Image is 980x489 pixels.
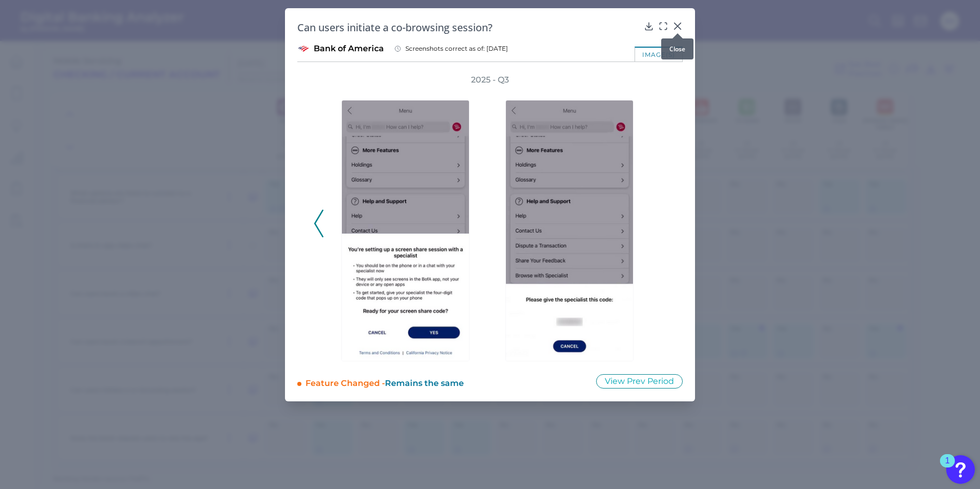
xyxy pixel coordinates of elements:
[596,374,683,389] button: View Prev Period
[385,378,464,388] span: Remains the same
[946,455,975,484] button: Open Resource Center, 1 new notification
[341,100,469,361] img: 5745-05-Bank-Of-America---US--2025--Q3--RC--MOS.png
[635,47,683,62] div: image(s)
[305,374,582,389] div: Feature Changed -
[405,45,508,53] span: Screenshots correct as of: [DATE]
[471,74,509,86] h3: 2025 - Q3
[661,38,693,59] div: Close
[314,43,384,54] span: Bank of America
[945,461,950,474] div: 1
[505,100,634,361] img: 5745-06-Bank-Of-America---US--2025--Q3--RC--MOS.png
[297,43,310,55] img: Bank of America
[297,21,640,34] h2: Can users initiate a co-browsing session?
